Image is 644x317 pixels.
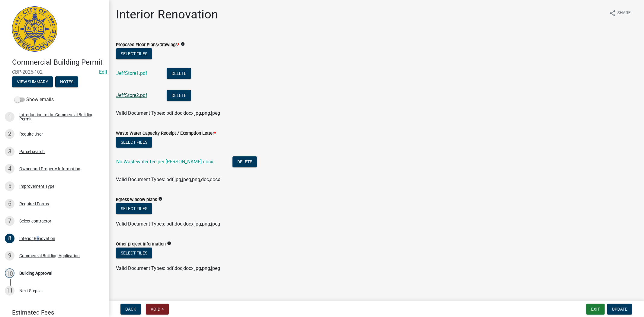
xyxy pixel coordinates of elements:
[5,112,14,122] div: 1
[151,307,160,312] span: Void
[5,251,14,261] div: 9
[5,129,14,139] div: 2
[12,58,104,67] h4: Commercial Building Permit
[14,96,54,103] label: Show emails
[55,76,78,87] button: Notes
[99,69,107,75] a: Edit
[167,90,191,101] button: Delete
[116,131,216,136] label: Waste Water Capacity Receipt / Exemption Letter
[5,181,14,191] div: 5
[617,10,631,17] span: Share
[167,93,191,99] wm-modal-confirm: Delete Document
[116,248,152,258] button: Select files
[586,304,605,315] button: Exit
[120,304,141,315] button: Back
[19,113,99,121] div: Introduction to the Commercial Building Permit
[232,159,257,165] wm-modal-confirm: Delete Document
[116,110,220,116] span: Valid Document Types: pdf,doc,docx,jpg,png,jpeg
[158,197,162,201] i: info
[116,7,218,22] h1: Interior Renovation
[116,177,220,182] span: Valid Document Types: pdf,jpg,jpeg,png,doc,docx
[609,10,616,17] i: share
[116,242,166,246] label: Other project information
[19,132,43,136] div: Require User
[146,304,169,315] button: Void
[5,286,14,296] div: 11
[19,271,52,275] div: Building Approval
[19,219,51,223] div: Select contractor
[12,80,53,85] wm-modal-confirm: Summary
[116,137,152,148] button: Select files
[604,7,636,19] button: shareShare
[116,48,152,59] button: Select files
[167,71,191,77] wm-modal-confirm: Delete Document
[116,265,220,271] span: Valid Document Types: pdf,doc,docx,jpg,png,jpeg
[19,167,80,171] div: Owner and Property Information
[116,198,157,202] label: Egress window plans
[116,70,147,76] a: JeffStore1.pdf
[232,156,257,167] button: Delete
[116,221,220,227] span: Valid Document Types: pdf,doc,docx,jpg,png,jpeg
[19,149,45,154] div: Parcel search
[12,76,53,87] button: View Summary
[116,159,213,165] a: No Wastewater fee per [PERSON_NAME].docx
[5,216,14,226] div: 7
[99,69,107,75] wm-modal-confirm: Edit Application Number
[19,202,49,206] div: Required Forms
[5,234,14,243] div: 8
[19,184,54,188] div: Improvement Type
[55,80,78,85] wm-modal-confirm: Notes
[167,68,191,79] button: Delete
[5,199,14,209] div: 6
[607,304,632,315] button: Update
[19,254,80,258] div: Commercial Building Application
[12,6,57,52] img: City of Jeffersonville, Indiana
[116,43,179,47] label: Proposed Floor Plans/Drawings
[116,92,147,98] a: JeffStore2.pdf
[116,203,152,214] button: Select files
[19,236,55,241] div: Interior Renovation
[167,241,171,245] i: info
[12,69,97,75] span: CBP-2025-102
[5,164,14,174] div: 4
[5,147,14,156] div: 3
[125,307,136,312] span: Back
[181,42,185,46] i: info
[612,307,627,312] span: Update
[5,268,14,278] div: 10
